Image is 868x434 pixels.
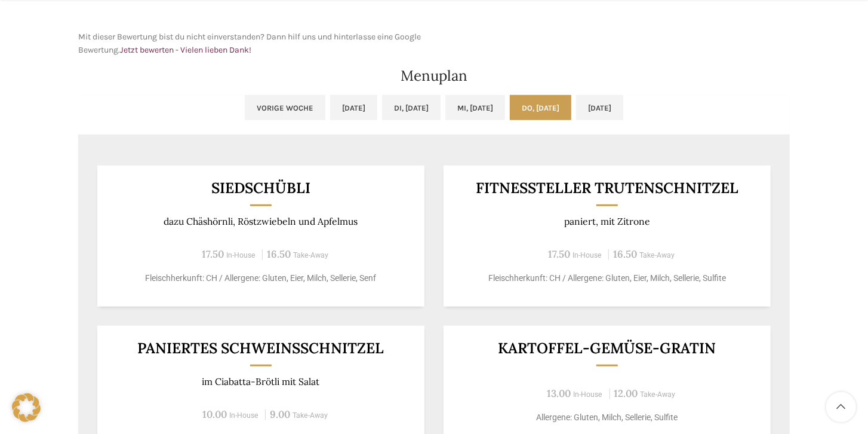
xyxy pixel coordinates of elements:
a: Mi, [DATE] [445,95,505,120]
span: 16.50 [267,247,291,261]
span: 17.50 [548,247,570,261]
a: Di, [DATE] [382,95,441,120]
span: Take-Away [293,251,328,259]
span: 9.00 [270,408,290,421]
span: In-House [226,251,256,259]
p: paniert, mit Zitrone [458,216,756,227]
span: In-House [574,390,603,399]
span: In-House [229,411,258,420]
h2: Menuplan [78,69,790,83]
span: 10.00 [202,408,227,421]
span: Take-Away [639,251,675,259]
a: Jetzt bewerten - Vielen lieben Dank! [120,45,251,55]
p: dazu Chäshörnli, Röstzwiebeln und Apfelmus [112,216,410,227]
a: Scroll to top button [826,392,856,422]
h3: Siedschübli [112,181,410,195]
h3: Paniertes Schweinsschnitzel [112,341,410,356]
span: 17.50 [202,247,224,261]
span: 12.00 [614,387,638,400]
span: 13.00 [547,387,571,400]
a: Do, [DATE] [510,95,571,120]
span: In-House [572,251,602,259]
p: Fleischherkunft: CH / Allergene: Gluten, Eier, Milch, Sellerie, Sulfite [458,272,756,285]
h3: Fitnessteller Trutenschnitzel [458,181,756,195]
a: [DATE] [576,95,623,120]
h3: Kartoffel-Gemüse-Gratin [458,341,756,356]
span: Take-Away [293,411,328,420]
p: Allergene: Gluten, Milch, Sellerie, Sulfite [458,411,756,424]
p: Fleischherkunft: CH / Allergene: Gluten, Eier, Milch, Sellerie, Senf [112,272,410,285]
a: Vorige Woche [245,95,325,120]
p: Mit dieser Bewertung bist du nicht einverstanden? Dann hilf uns und hinterlasse eine Google Bewer... [78,30,428,57]
a: [DATE] [330,95,377,120]
span: Take-Away [641,390,676,399]
p: im Ciabatta-Brötli mit Salat [112,376,410,387]
span: 16.50 [613,247,637,261]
